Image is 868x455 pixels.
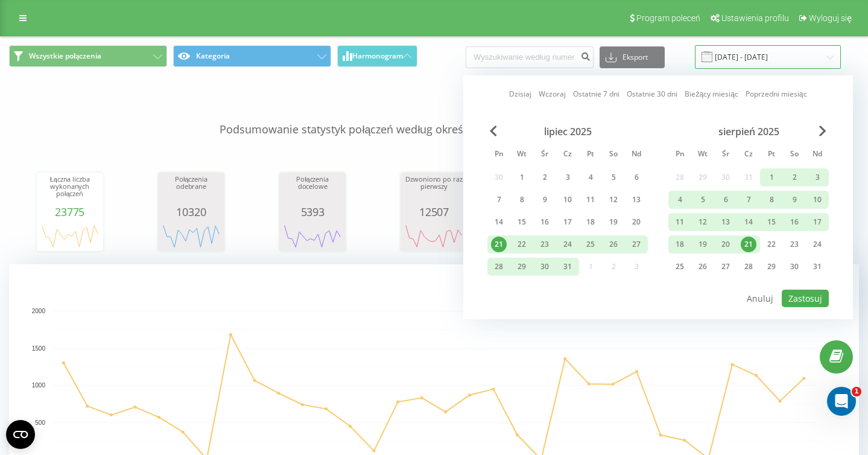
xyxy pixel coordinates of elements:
[560,259,575,275] div: 31
[668,191,691,209] div: pon 4 sie 2025
[760,258,783,276] div: pt 29 sie 2025
[764,192,779,208] div: 8
[629,214,644,230] div: 20
[537,214,553,230] div: 16
[510,258,533,276] div: wt 29 lip 2025
[625,213,648,231] div: ndz 20 lip 2025
[583,214,598,230] div: 18
[627,88,677,100] a: Ostatnie 30 dni
[491,237,507,252] div: 21
[282,218,343,254] svg: A chart.
[691,213,714,231] div: wt 12 sie 2025
[806,191,829,209] div: ndz 10 sie 2025
[606,192,621,208] div: 12
[809,170,825,185] div: 3
[40,176,100,206] div: Łączna liczba wykonanych połączeń
[556,191,579,209] div: czw 10 lip 2025
[629,192,644,208] div: 13
[173,45,331,67] button: Kategoria
[695,214,711,230] div: 12
[764,259,779,275] div: 29
[714,235,737,253] div: śr 20 sie 2025
[783,168,806,186] div: sob 2 sie 2025
[718,214,733,230] div: 13
[691,258,714,276] div: wt 26 sie 2025
[685,88,738,100] a: Bieżący miesiąc
[537,259,553,275] div: 30
[806,213,829,231] div: ndz 17 sie 2025
[579,235,602,253] div: pt 25 lip 2025
[533,213,556,231] div: śr 16 lip 2025
[714,213,737,231] div: śr 13 sie 2025
[514,170,530,185] div: 1
[556,213,579,231] div: czw 17 lip 2025
[537,192,553,208] div: 9
[787,237,802,252] div: 23
[606,237,621,252] div: 26
[737,213,760,231] div: czw 14 sie 2025
[510,191,533,209] div: wt 8 lip 2025
[787,192,802,208] div: 9
[718,192,733,208] div: 6
[583,237,598,252] div: 25
[533,191,556,209] div: śr 9 lip 2025
[695,192,711,208] div: 5
[404,218,464,254] div: A chart.
[9,98,859,138] p: Podsumowanie statystyk połączeń według określonych filtrów dla wybranego okresu
[606,214,621,230] div: 19
[602,191,625,209] div: sob 12 lip 2025
[714,191,737,209] div: śr 6 sie 2025
[161,218,221,254] svg: A chart.
[513,146,531,164] abbr: wtorek
[32,382,46,389] text: 1000
[668,235,691,253] div: pon 18 sie 2025
[533,258,556,276] div: śr 30 lip 2025
[783,213,806,231] div: sob 16 sie 2025
[487,191,510,209] div: pon 7 lip 2025
[514,192,530,208] div: 8
[819,126,826,136] span: Next Month
[741,237,756,252] div: 21
[762,146,781,164] abbr: piątek
[714,258,737,276] div: śr 27 sie 2025
[604,146,622,164] abbr: sobota
[625,168,648,186] div: ndz 6 lip 2025
[809,237,825,252] div: 24
[161,176,221,206] div: Połączenia odebrane
[717,146,735,164] abbr: środa
[600,46,665,68] button: Eksport
[783,258,806,276] div: sob 30 sie 2025
[737,258,760,276] div: czw 28 sie 2025
[161,206,221,218] div: 10320
[629,237,644,252] div: 27
[695,237,711,252] div: 19
[691,191,714,209] div: wt 5 sie 2025
[282,206,343,218] div: 5393
[579,168,602,186] div: pt 4 lip 2025
[583,170,598,185] div: 4
[718,259,733,275] div: 27
[627,146,645,164] abbr: niedziela
[721,13,789,23] span: Ustawienia profilu
[672,192,688,208] div: 4
[672,214,688,230] div: 11
[556,168,579,186] div: czw 3 lip 2025
[806,258,829,276] div: ndz 31 sie 2025
[510,235,533,253] div: wt 22 lip 2025
[602,235,625,253] div: sob 26 lip 2025
[737,191,760,209] div: czw 7 sie 2025
[9,45,167,67] button: Wszystkie połączenia
[809,214,825,230] div: 17
[668,213,691,231] div: pon 11 sie 2025
[509,88,531,100] a: Dzisiaj
[583,192,598,208] div: 11
[560,214,575,230] div: 17
[556,258,579,276] div: czw 31 lip 2025
[537,237,553,252] div: 23
[668,126,829,138] div: sierpień 2025
[6,420,35,449] button: Open CMP widget
[827,387,856,416] iframe: Intercom live chat
[718,237,733,252] div: 20
[746,88,807,100] a: Poprzedni miesiąc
